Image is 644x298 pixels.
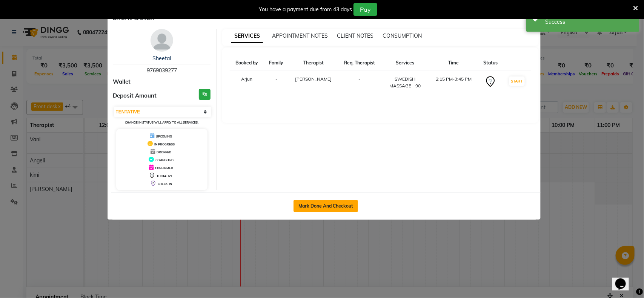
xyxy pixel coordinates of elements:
[199,89,211,100] h3: ₹0
[612,268,636,290] iframe: chat widget
[147,67,177,74] span: 9769039277
[289,55,338,71] th: Therapist
[430,55,478,71] th: Time
[354,3,377,16] button: Pay
[264,55,289,71] th: Family
[151,29,173,52] img: avatar
[231,29,263,43] span: SERVICES
[430,71,478,94] td: 2:15 PM-3:45 PM
[230,71,264,94] td: Arjun
[264,71,289,94] td: -
[158,182,172,186] span: CHECK-IN
[157,150,171,154] span: DROPPED
[381,55,430,71] th: Services
[386,76,425,89] div: SWEDISH MASSAGE - 90
[155,166,173,170] span: CONFIRMED
[545,18,634,26] div: Success
[338,55,381,71] th: Req. Therapist
[259,6,352,14] div: You have a payment due from 43 days
[157,174,173,178] span: TENTATIVE
[478,55,503,71] th: Status
[509,76,525,86] button: START
[154,142,175,146] span: IN PROGRESS
[272,32,328,39] span: APPOINTMENT NOTES
[113,92,157,100] span: Deposit Amount
[155,158,174,162] span: COMPLETED
[152,55,171,62] a: Sheetal
[294,200,358,212] button: Mark Done And Checkout
[338,71,381,94] td: -
[113,78,131,86] span: Wallet
[156,134,172,138] span: UPCOMING
[383,32,422,39] span: CONSUMPTION
[125,121,198,124] small: Change in status will apply to all services.
[295,76,332,82] span: [PERSON_NAME]
[230,55,264,71] th: Booked by
[337,32,373,39] span: CLIENT NOTES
